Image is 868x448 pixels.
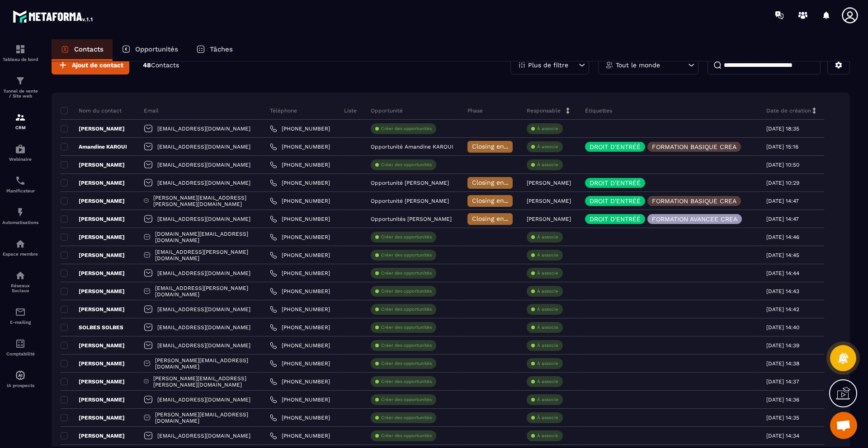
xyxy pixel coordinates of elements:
p: Créer des opportunités [381,397,432,403]
p: Téléphone [270,107,297,114]
p: Créer des opportunités [381,378,432,385]
a: schedulerschedulerPlanificateur [2,168,38,200]
img: accountant [15,338,26,349]
p: [PERSON_NAME] [61,360,125,367]
a: [PHONE_NUMBER] [270,161,330,168]
p: À associe [537,234,558,240]
p: [PERSON_NAME] [527,198,571,204]
p: Tâches [210,45,233,53]
a: formationformationCRM [2,105,38,137]
p: [DATE] 14:46 [766,234,799,240]
p: [PERSON_NAME] [61,288,125,295]
p: [DATE] 14:42 [766,306,799,313]
p: [PERSON_NAME] [61,414,125,421]
a: automationsautomationsEspace membre [2,232,38,263]
p: Opportunité [371,107,403,114]
span: Closing en cours [472,215,524,222]
img: formation [15,112,26,123]
img: formation [15,75,26,86]
a: Opportunités [113,39,187,61]
p: À associe [537,378,558,385]
a: automationsautomationsAutomatisations [2,200,38,232]
p: [PERSON_NAME] [527,216,571,222]
p: [DATE] 18:35 [766,126,799,132]
p: [DATE] 14:35 [766,415,799,421]
p: Opportunité [PERSON_NAME] [371,198,449,204]
p: Email [144,107,159,114]
p: Créer des opportunités [381,433,432,439]
p: [PERSON_NAME] [61,179,125,187]
p: À associe [537,270,558,276]
a: [PHONE_NUMBER] [270,197,330,205]
p: Réseaux Sociaux [2,283,38,293]
p: Étiquettes [585,107,612,114]
p: [DATE] 14:47 [766,198,799,204]
p: Créer des opportunités [381,360,432,367]
p: [PERSON_NAME] [61,215,125,223]
p: Créer des opportunités [381,252,432,258]
p: À associe [537,342,558,349]
img: automations [15,207,26,218]
p: [PERSON_NAME] [61,125,125,132]
p: Comptabilité [2,351,38,356]
p: Créer des opportunités [381,126,432,132]
span: Ajout de contact [72,61,123,70]
p: Créer des opportunités [381,270,432,276]
a: [PHONE_NUMBER] [270,125,330,132]
p: À associe [537,162,558,168]
p: [DATE] 14:40 [766,324,799,331]
p: Contacts [74,45,104,53]
p: À associe [537,324,558,331]
p: [PERSON_NAME] [61,342,125,349]
p: Tout le monde [616,62,660,68]
p: Espace membre [2,252,38,257]
p: [DATE] 10:29 [766,180,799,186]
span: Closing en cours [472,179,524,186]
p: DROIT D'ENTRÉÉ [590,216,641,222]
p: Planificateur [2,188,38,193]
p: Créer des opportunités [381,162,432,168]
a: social-networksocial-networkRéseaux Sociaux [2,263,38,300]
a: [PHONE_NUMBER] [270,270,330,277]
p: À associe [537,306,558,313]
a: Ouvrir le chat [830,412,857,439]
a: [PHONE_NUMBER] [270,143,330,150]
p: Créer des opportunités [381,288,432,294]
a: [PHONE_NUMBER] [270,215,330,223]
a: [PHONE_NUMBER] [270,360,330,367]
p: Créer des opportunités [381,342,432,349]
p: [DATE] 14:37 [766,378,799,385]
p: À associe [537,360,558,367]
p: [DATE] 14:36 [766,397,799,403]
p: [PERSON_NAME] [61,233,125,241]
p: [PERSON_NAME] [61,252,125,259]
p: [PERSON_NAME] [61,270,125,277]
p: Amandine KAROUI [61,143,127,150]
p: Phase [467,107,483,114]
p: Opportunité [PERSON_NAME] [371,180,449,186]
a: emailemailE-mailing [2,300,38,331]
a: [PHONE_NUMBER] [270,179,330,187]
p: [PERSON_NAME] [61,306,125,313]
p: À associe [537,397,558,403]
img: formation [15,44,26,55]
p: Opportunités [PERSON_NAME] [371,216,452,222]
a: [PHONE_NUMBER] [270,342,330,349]
p: À associe [537,126,558,132]
span: Closing en cours [472,143,524,150]
p: [DATE] 14:43 [766,288,799,294]
a: [PHONE_NUMBER] [270,324,330,331]
a: accountantaccountantComptabilité [2,331,38,363]
a: automationsautomationsWebinaire [2,137,38,168]
p: [DATE] 10:50 [766,162,799,168]
a: Tâches [187,39,242,61]
img: logo [13,8,94,24]
p: FORMATION BASIQUE CREA [652,198,736,204]
p: Tunnel de vente / Site web [2,89,38,98]
p: SOLBES SOLBES [61,324,123,331]
p: Créer des opportunités [381,306,432,313]
p: [PERSON_NAME] [61,197,125,205]
p: [DATE] 15:16 [766,144,798,150]
img: automations [15,370,26,381]
a: formationformationTunnel de vente / Site web [2,69,38,105]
